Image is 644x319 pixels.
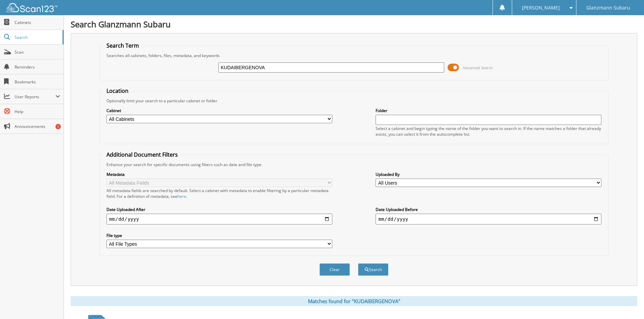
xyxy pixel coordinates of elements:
span: Cabinets [15,20,60,25]
span: Bookmarks [15,79,60,85]
div: Enhance your search for specific documents using filters such as date and file type. [103,162,605,167]
span: Glanzmann Subaru [586,6,630,10]
legend: Additional Document Filters [103,151,181,158]
label: File type [106,233,332,238]
span: Reminders [15,64,60,70]
label: Folder [376,108,601,113]
span: [PERSON_NAME] [522,6,560,10]
span: User Reports [15,94,55,100]
span: Announcements [15,124,60,129]
legend: Search Term [103,42,142,49]
input: end [376,214,601,224]
img: scan123-logo-white.svg [7,3,57,12]
label: Date Uploaded Before [376,207,601,212]
label: Metadata [106,171,332,177]
div: Searches all cabinets, folders, files, metadata, and keywords [103,53,605,58]
button: Clear [319,263,350,276]
span: Advanced Search [463,65,493,70]
input: start [106,214,332,224]
button: Search [358,263,388,276]
span: Help [15,109,60,114]
div: 1 [55,124,61,129]
div: All metadata fields are searched by default. Select a cabinet with metadata to enable filtering b... [106,188,332,199]
div: Select a cabinet and begin typing the name of the folder you want to search in. If the name match... [376,126,601,137]
legend: Location [103,87,132,95]
span: Scan [15,49,60,55]
label: Uploaded By [376,171,601,177]
label: Date Uploaded After [106,207,332,212]
div: Optionally limit your search to a particular cabinet or folder [103,98,605,104]
a: here [177,193,186,199]
label: Cabinet [106,108,332,113]
div: Matches found for "KUDAIBERGENOVA" [71,296,637,306]
span: Search [15,34,59,40]
h1: Search Glanzmann Subaru [71,19,637,30]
